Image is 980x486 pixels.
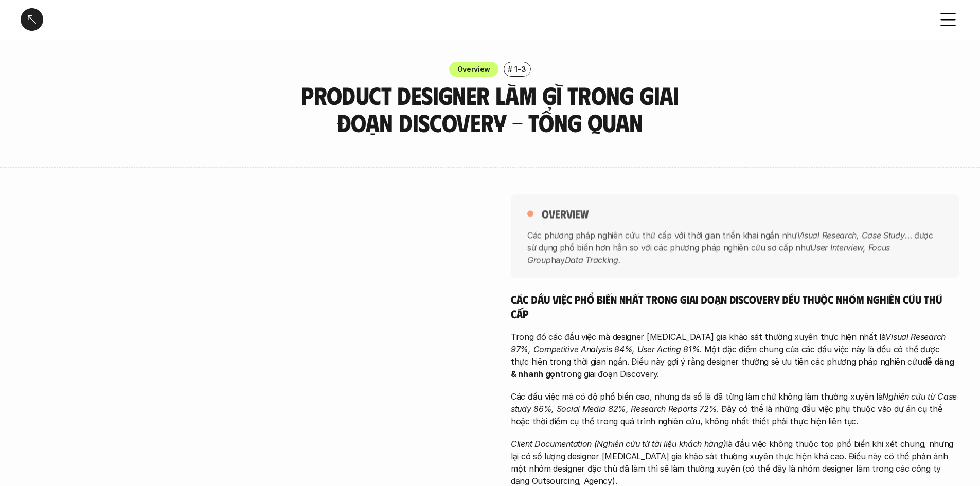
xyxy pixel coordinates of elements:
[511,331,959,380] p: Trong đó các đầu việc mà designer [MEDICAL_DATA] gia khảo sát thường xuyên thực hiện nhất là . Mộ...
[514,64,526,75] p: 1-3
[797,230,905,240] em: Visual Research, Case Study
[508,65,512,73] h6: #
[527,242,893,265] em: User Interview, Focus Group
[565,255,621,265] em: Data Tracking.
[272,82,709,136] h3: Product Designer làm gì trong giai đoạn Discovery - Tổng quan
[527,229,943,266] p: Các phương pháp nghiên cứu thứ cấp với thời gian triển khai ngắn như … được sử dụng phổ biến hơn ...
[511,292,959,320] h5: Các đầu việc phổ biến nhất trong giai đoạn Discovery đều thuộc nhóm nghiên cứu thứ cấp
[511,439,726,449] em: Client Documentation (Nghiên cứu từ tài liệu khách hàng)
[542,206,589,220] h5: overview
[511,390,959,427] p: Các đầu việc mà có độ phổ biến cao, nhưng đa số là đã từng làm chứ không làm thường xuyên là . Đâ...
[457,64,491,75] p: Overview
